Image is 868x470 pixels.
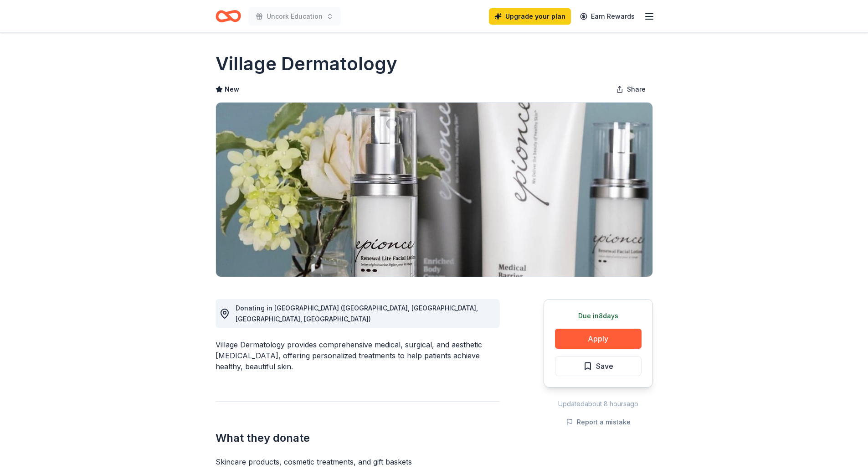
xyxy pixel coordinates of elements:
a: Home [216,5,241,27]
span: Donating in [GEOGRAPHIC_DATA] ([GEOGRAPHIC_DATA], [GEOGRAPHIC_DATA], [GEOGRAPHIC_DATA], [GEOGRAPH... [236,304,478,323]
div: Skincare products, cosmetic treatments, and gift baskets [216,456,500,467]
span: New [225,84,239,95]
span: Share [627,84,646,95]
h2: What they donate [216,431,500,445]
span: Uncork Education [267,11,323,22]
a: Upgrade your plan [489,8,571,25]
button: Apply [555,329,642,349]
button: Uncork Education [248,7,341,26]
img: Image for Village Dermatology [216,103,652,277]
div: Due in 8 days [555,310,642,321]
div: Village Dermatology provides comprehensive medical, surgical, and aesthetic [MEDICAL_DATA], offer... [216,339,500,372]
button: Share [609,80,653,98]
div: Updated about 8 hours ago [544,398,653,409]
h1: Village Dermatology [216,51,397,77]
span: Save [596,360,613,372]
a: Earn Rewards [575,8,640,25]
button: Save [555,356,642,376]
button: Report a mistake [566,417,631,428]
